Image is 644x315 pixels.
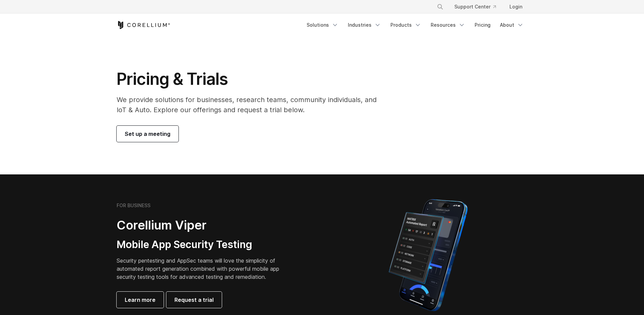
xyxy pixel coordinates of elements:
span: Learn more [125,296,156,304]
a: Solutions [303,19,342,31]
h3: Mobile App Security Testing [117,238,290,251]
a: Resources [427,19,469,31]
a: Support Center [449,1,501,13]
a: Products [386,19,425,31]
div: Navigation Menu [303,19,528,31]
h1: Pricing & Trials [117,69,386,89]
img: Corellium MATRIX automated report on iPhone showing app vulnerability test results across securit... [377,196,479,314]
a: Login [504,1,528,13]
span: Set up a meeting [125,130,170,138]
a: Corellium Home [117,21,170,29]
span: Request a trial [174,296,214,304]
a: Learn more [117,292,164,308]
a: About [496,19,528,31]
button: Search [434,1,446,13]
a: Set up a meeting [117,126,178,142]
div: Navigation Menu [429,1,528,13]
a: Pricing [471,19,495,31]
a: Industries [344,19,385,31]
p: Security pentesting and AppSec teams will love the simplicity of automated report generation comb... [117,257,290,281]
a: Request a trial [166,292,222,308]
h2: Corellium Viper [117,218,290,233]
h6: FOR BUSINESS [117,202,150,209]
p: We provide solutions for businesses, research teams, community individuals, and IoT & Auto. Explo... [117,95,386,115]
